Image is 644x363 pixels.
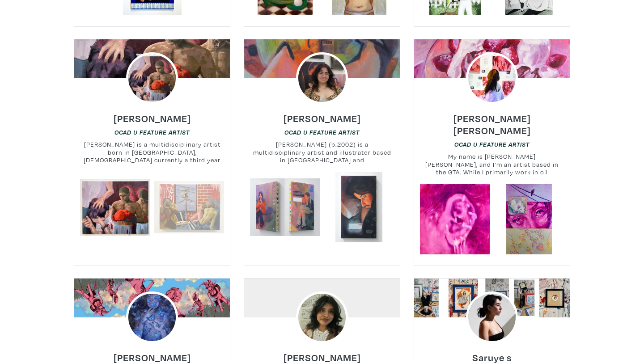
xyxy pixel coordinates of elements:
img: phpThumb.php [126,291,178,343]
a: [PERSON_NAME] [114,110,191,120]
img: phpThumb.php [296,52,348,104]
small: [PERSON_NAME] (b.2002) is a multidisciplinary artist and illustrator based in [GEOGRAPHIC_DATA] a... [244,140,400,164]
small: [PERSON_NAME] is a multidisciplinary artist born in [GEOGRAPHIC_DATA], [DEMOGRAPHIC_DATA] current... [74,140,230,164]
h6: [PERSON_NAME] [114,112,191,124]
em: OCAD U Feature Artist [284,129,360,136]
a: [PERSON_NAME] [284,349,361,359]
a: Saruye s [472,349,512,359]
a: [PERSON_NAME] [PERSON_NAME] [414,116,570,127]
img: phpThumb.php [296,291,348,343]
a: OCAD U Feature Artist [284,128,360,136]
a: OCAD U Feature Artist [454,140,530,148]
small: My name is [PERSON_NAME] [PERSON_NAME], and I’m an artist based in the GTA. While I primarily wor... [414,152,570,176]
img: phpThumb.php [466,291,518,343]
a: [PERSON_NAME] [284,110,361,120]
h6: [PERSON_NAME] [PERSON_NAME] [414,112,570,136]
em: OCAD U Feature Artist [114,129,190,136]
img: phpThumb.php [466,52,518,104]
em: OCAD U Feature Artist [454,141,530,148]
h6: [PERSON_NAME] [284,112,361,124]
a: OCAD U Feature Artist [114,128,190,136]
a: [PERSON_NAME] [114,349,191,359]
img: phpThumb.php [126,52,178,104]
